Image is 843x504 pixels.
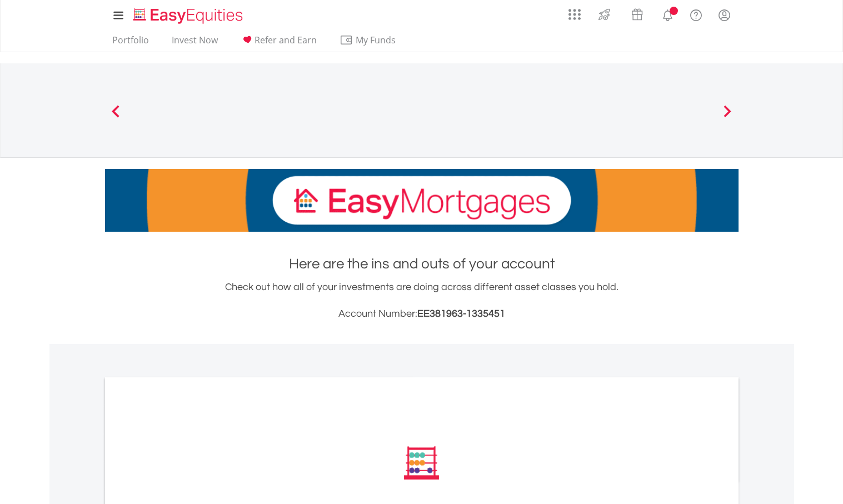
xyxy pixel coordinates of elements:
a: Home page [129,3,247,25]
img: EasyMortage Promotion Banner [105,169,739,232]
h1: Here are the ins and outs of your account [105,254,739,274]
span: EE381963-1335451 [417,308,505,319]
img: thrive-v2.svg [595,6,613,23]
img: grid-menu-icon.svg [568,8,581,21]
a: Refer and Earn [236,34,321,52]
div: Check out how all of your investments are doing across different asset classes you hold. [105,280,739,322]
a: My Profile [710,3,739,27]
a: FAQ's and Support [682,3,710,25]
a: Invest Now [167,34,222,52]
span: My Funds [340,33,412,47]
a: AppsGrid [561,3,588,21]
a: Portfolio [108,34,153,52]
span: Refer and Earn [255,34,317,46]
img: EasyEquities_Logo.png [131,7,247,25]
a: Vouchers [621,3,654,23]
a: Notifications [654,3,682,25]
img: vouchers-v2.svg [628,6,646,23]
h3: Account Number: [105,306,739,322]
